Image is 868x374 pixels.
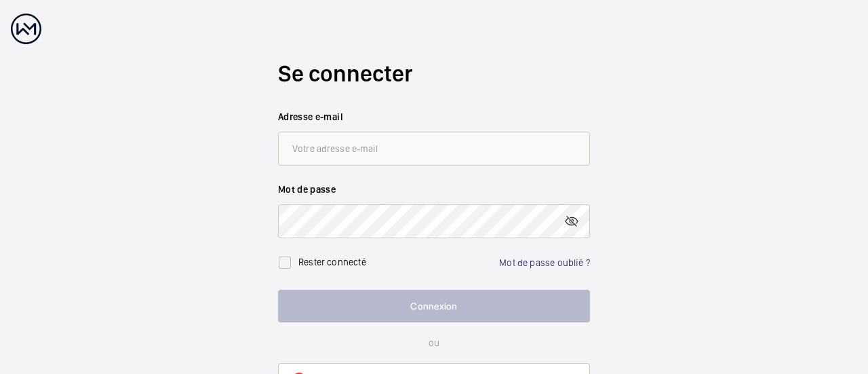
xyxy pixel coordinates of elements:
input: Votre adresse e-mail [278,132,590,166]
h2: Se connecter [278,58,590,90]
button: Connexion [278,290,590,322]
p: ou [278,336,590,350]
label: Adresse e-mail [278,110,590,124]
label: Rester connecté [298,257,366,267]
label: Mot de passe [278,183,590,196]
a: Mot de passe oublié ? [499,257,590,268]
